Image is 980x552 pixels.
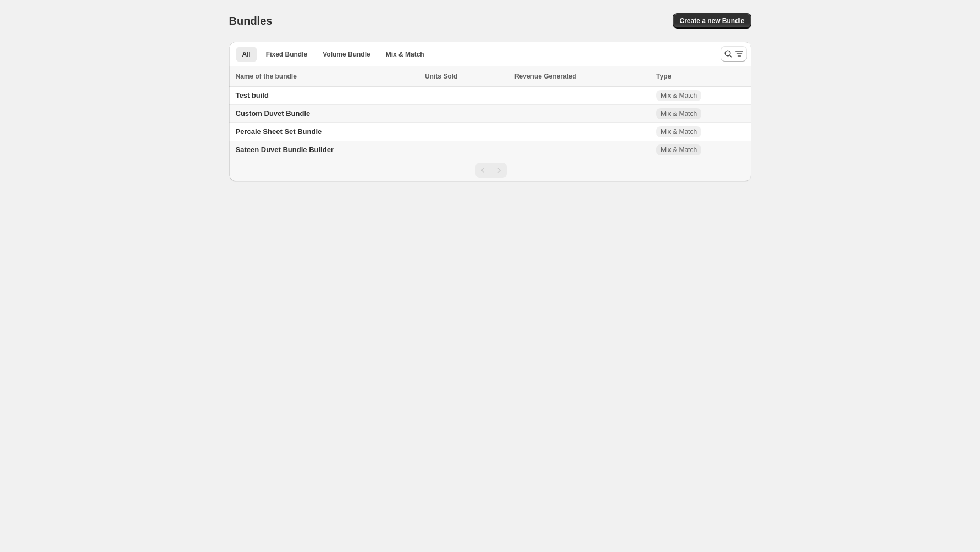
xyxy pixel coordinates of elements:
[236,146,334,154] span: Sateen Duvet Bundle Builder
[656,71,744,82] div: Type
[236,109,311,118] span: Custom Duvet Bundle
[661,109,697,118] span: Mix & Match
[236,71,418,82] div: Name of the bundle
[661,146,697,154] span: Mix & Match
[323,50,370,59] span: Volume Bundle
[425,71,457,82] span: Units Sold
[266,50,307,59] span: Fixed Bundle
[386,50,424,59] span: Mix & Match
[673,13,751,29] button: Create a new Bundle
[679,16,744,25] span: Create a new Bundle
[229,159,751,181] nav: Pagination
[514,71,588,82] button: Revenue Generated
[236,91,269,99] span: Test build
[229,14,273,27] h1: Bundles
[661,91,697,100] span: Mix & Match
[425,71,468,82] button: Units Sold
[661,127,697,136] span: Mix & Match
[242,50,251,59] span: All
[721,46,747,62] button: Search and filter results
[236,127,322,136] span: Percale Sheet Set Bundle
[514,71,577,82] span: Revenue Generated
